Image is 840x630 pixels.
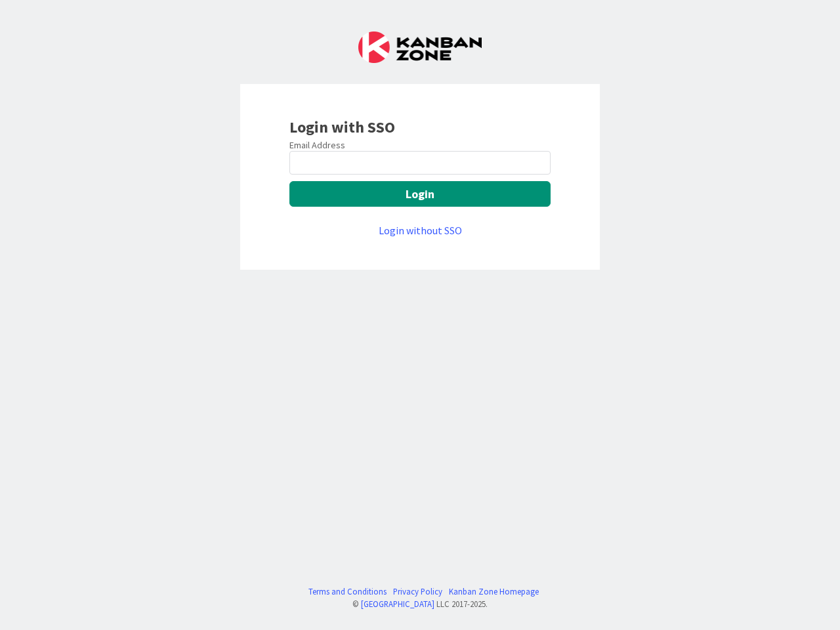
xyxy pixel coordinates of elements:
[358,31,482,63] img: Kanban Zone
[289,117,395,137] b: Login with SSO
[289,181,551,207] button: Login
[308,585,387,598] a: Terms and Conditions
[449,585,539,598] a: Kanban Zone Homepage
[289,139,345,151] label: Email Address
[393,585,442,598] a: Privacy Policy
[361,598,434,609] a: [GEOGRAPHIC_DATA]
[379,224,462,237] a: Login without SSO
[302,598,539,610] div: © LLC 2017- 2025 .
